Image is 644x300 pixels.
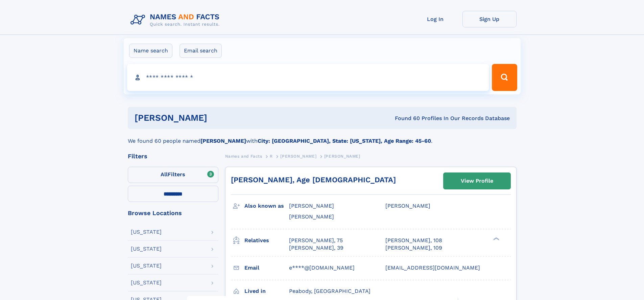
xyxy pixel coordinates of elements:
[225,152,262,160] a: Names and Facts
[492,64,517,91] button: Search Button
[244,285,289,297] h3: Lived in
[131,263,162,269] div: [US_STATE]
[244,200,289,212] h3: Also known as
[289,244,343,252] a: [PERSON_NAME], 39
[244,262,289,274] h3: Email
[200,138,246,144] b: [PERSON_NAME]
[385,264,480,271] span: [EMAIL_ADDRESS][DOMAIN_NAME]
[385,237,442,244] a: [PERSON_NAME], 108
[461,173,493,189] div: View Profile
[180,44,222,58] label: Email search
[289,237,343,244] a: [PERSON_NAME], 75
[301,115,510,122] div: Found 60 Profiles In Our Records Database
[324,154,360,159] span: [PERSON_NAME]
[128,167,218,183] label: Filters
[444,173,510,189] a: View Profile
[385,203,430,209] span: [PERSON_NAME]
[289,213,334,220] span: [PERSON_NAME]
[270,152,273,160] a: R
[408,11,462,27] a: Log In
[135,114,301,122] h1: [PERSON_NAME]
[128,153,218,159] div: Filters
[289,203,334,209] span: [PERSON_NAME]
[492,236,500,241] div: ❯
[131,280,162,285] div: [US_STATE]
[289,288,371,294] span: Peabody, [GEOGRAPHIC_DATA]
[270,154,273,159] span: R
[131,246,162,252] div: [US_STATE]
[128,129,517,145] div: We found 60 people named with .
[128,11,225,29] img: Logo Names and Facts
[280,152,316,160] a: [PERSON_NAME]
[385,244,442,252] a: [PERSON_NAME], 109
[131,229,162,235] div: [US_STATE]
[280,154,316,159] span: [PERSON_NAME]
[161,171,168,178] span: All
[244,235,289,246] h3: Relatives
[129,44,172,58] label: Name search
[462,11,517,27] a: Sign Up
[258,138,431,144] b: City: [GEOGRAPHIC_DATA], State: [US_STATE], Age Range: 45-60
[127,64,489,91] input: search input
[128,210,218,216] div: Browse Locations
[231,176,396,184] a: [PERSON_NAME], Age [DEMOGRAPHIC_DATA]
